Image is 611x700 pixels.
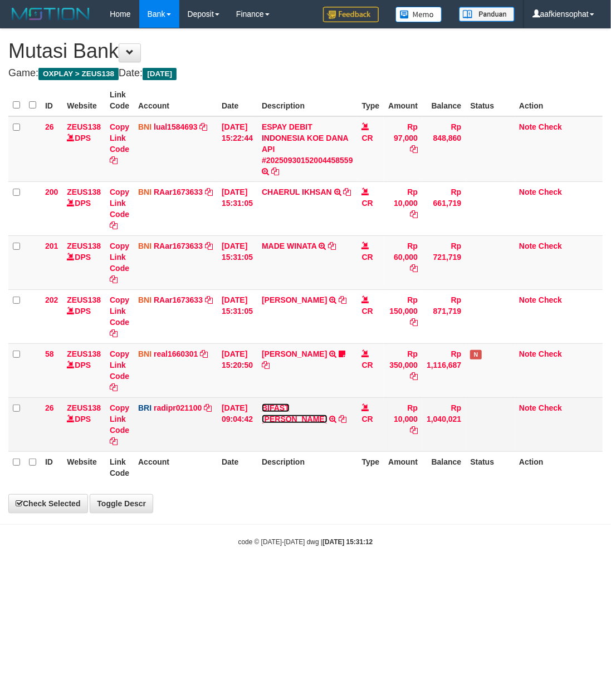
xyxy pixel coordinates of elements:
span: BNI [138,241,151,250]
span: OXPLAY > ZEUS138 [38,68,119,80]
th: Description [257,85,358,116]
td: Rp 1,040,021 [422,397,466,451]
a: Note [519,349,536,358]
td: [DATE] 15:31:05 [217,181,257,235]
th: Date [217,85,257,116]
th: ID [41,451,62,483]
td: DPS [62,181,105,235]
a: [PERSON_NAME] [262,295,327,304]
a: radipr021100 [154,403,202,412]
th: Balance [422,451,466,483]
img: panduan.png [459,7,515,22]
th: Action [515,85,603,116]
th: Action [515,451,603,483]
a: ZEUS138 [67,241,101,250]
img: Button%20Memo.svg [395,7,442,22]
th: Account [134,451,217,483]
span: 200 [45,188,58,196]
a: real1660301 [154,349,198,358]
span: BNI [138,122,151,131]
a: Copy Link Code [110,349,129,392]
a: Check [539,122,562,131]
a: CHAERUL IKHSAN [262,188,332,196]
td: DPS [62,116,105,182]
span: 26 [45,403,54,412]
span: [DATE] [143,68,177,80]
a: lual1584693 [154,122,198,131]
th: Type [358,451,384,483]
th: Account [134,85,217,116]
a: Note [519,188,536,196]
td: Rp 10,000 [384,181,422,235]
td: Rp 661,719 [422,181,466,235]
strong: [DATE] 15:31:12 [322,538,373,546]
a: Note [519,295,536,304]
a: Note [519,403,536,412]
a: Check [539,295,562,304]
span: 202 [45,295,58,304]
th: Status [466,451,515,483]
small: code © [DATE]-[DATE] dwg | [238,538,373,546]
td: Rp 60,000 [384,235,422,289]
td: Rp 350,000 [384,343,422,397]
a: Copy Link Code [110,122,129,165]
a: Copy Link Code [110,403,129,446]
span: CR [362,253,373,262]
span: CR [362,307,373,316]
span: BNI [138,295,151,304]
th: Status [466,85,515,116]
span: BNI [138,188,151,196]
a: [PERSON_NAME] [262,349,327,358]
img: MOTION_logo.png [8,6,93,22]
span: BNI [138,349,151,358]
img: Feedback.jpg [323,7,379,22]
td: DPS [62,235,105,289]
td: Rp 1,116,687 [422,343,466,397]
td: DPS [62,397,105,451]
span: 58 [45,349,54,358]
a: RAar1673633 [154,188,203,196]
a: Check [539,349,562,358]
span: 26 [45,122,54,131]
td: [DATE] 15:20:50 [217,343,257,397]
span: CR [362,415,373,423]
td: DPS [62,289,105,343]
a: ESPAY DEBIT INDONESIA KOE DANA API #20250930152004458559 [262,122,353,165]
a: RAar1673633 [154,241,203,250]
th: Type [358,85,384,116]
a: BIFAST [PERSON_NAME] [262,403,327,423]
span: Has Note [470,350,481,359]
th: Amount [384,451,422,483]
th: Website [62,451,105,483]
td: [DATE] 15:31:05 [217,235,257,289]
a: ZEUS138 [67,295,101,304]
span: CR [362,361,373,369]
a: ZEUS138 [67,349,101,358]
span: 201 [45,241,58,250]
th: Link Code [105,451,134,483]
span: CR [362,199,373,208]
th: Date [217,451,257,483]
h1: Mutasi Bank [8,40,603,62]
a: Check Selected [8,494,88,513]
a: RAar1673633 [154,295,203,304]
th: Website [62,85,105,116]
a: Check [539,241,562,250]
a: Copy Link Code [110,188,129,230]
td: [DATE] 15:31:05 [217,289,257,343]
td: Rp 871,719 [422,289,466,343]
a: ZEUS138 [67,403,101,412]
td: Rp 848,860 [422,116,466,182]
td: DPS [62,343,105,397]
span: BRI [138,403,151,412]
td: [DATE] 09:04:42 [217,397,257,451]
th: Amount [384,85,422,116]
th: Balance [422,85,466,116]
td: Rp 150,000 [384,289,422,343]
th: Link Code [105,85,134,116]
a: ZEUS138 [67,122,101,131]
a: Copy Link Code [110,241,129,284]
th: ID [41,85,62,116]
a: ZEUS138 [67,188,101,196]
a: Toggle Descr [90,494,153,513]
